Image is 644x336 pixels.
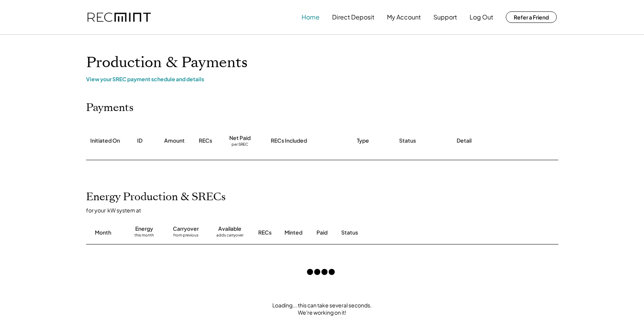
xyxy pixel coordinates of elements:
div: adds carryover [216,233,243,240]
div: for your kW system at [86,207,566,214]
div: RECs [199,137,212,145]
h2: Energy Production & SRECs [86,191,226,204]
div: Available [218,225,241,233]
button: Support [433,10,457,25]
div: Month [95,229,111,236]
h2: Payments [86,101,134,114]
div: ID [137,137,142,145]
div: Status [399,137,416,145]
div: from previous [173,233,198,240]
button: Direct Deposit [332,10,374,25]
div: this month [134,233,154,240]
div: RECs Included [271,137,307,145]
div: Minted [284,229,302,236]
button: Refer a Friend [506,11,557,23]
div: Type [357,137,369,145]
div: Loading... this can take several seconds. We're working on it! [78,302,566,317]
button: My Account [387,10,421,25]
img: recmint-logotype%403x.png [88,13,151,22]
div: per SREC [232,142,248,148]
div: Amount [164,137,185,145]
div: Energy [135,225,153,233]
button: Home [302,10,320,25]
div: Status [341,229,471,236]
div: Detail [457,137,471,145]
h1: Production & Payments [86,54,558,72]
div: Net Paid [229,134,251,142]
div: RECs [258,229,272,236]
div: View your SREC payment schedule and details [86,76,558,82]
div: Carryover [173,225,199,233]
div: Initiated On [90,137,120,145]
div: Paid [316,229,328,236]
button: Log Out [470,10,493,25]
